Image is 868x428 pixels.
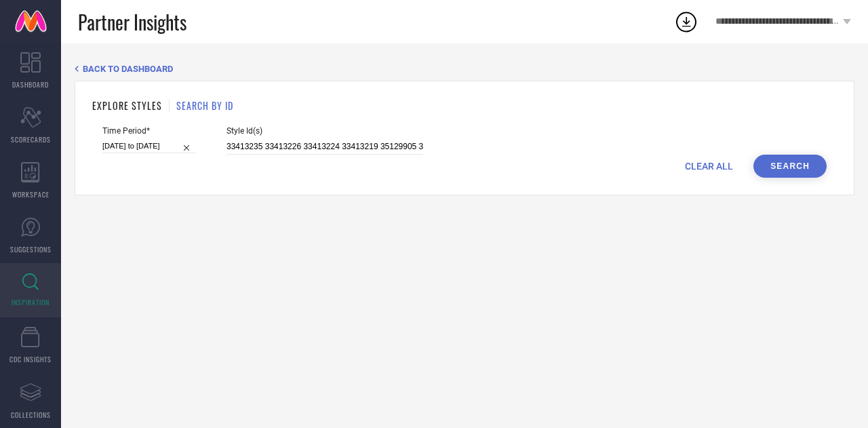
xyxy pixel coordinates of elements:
span: COLLECTIONS [11,410,51,420]
span: SCORECARDS [11,134,51,144]
div: Back TO Dashboard [75,64,854,74]
h1: EXPLORE STYLES [92,98,162,113]
button: Search [753,155,827,178]
span: CLEAR ALL [685,161,733,172]
span: WORKSPACE [12,189,50,199]
span: Time Period* [102,126,196,136]
div: Open download list [674,9,698,34]
span: Style Id(s) [226,126,423,136]
span: DASHBOARD [12,79,49,90]
span: INSPIRATION [12,297,50,307]
span: SUGGESTIONS [10,244,52,254]
span: CDC INSIGHTS [9,354,52,364]
input: Enter comma separated style ids e.g. 12345, 67890 [226,139,423,155]
input: Select time period [102,139,196,153]
span: BACK TO DASHBOARD [83,64,173,74]
span: Partner Insights [78,8,186,36]
h1: SEARCH BY ID [176,98,233,113]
